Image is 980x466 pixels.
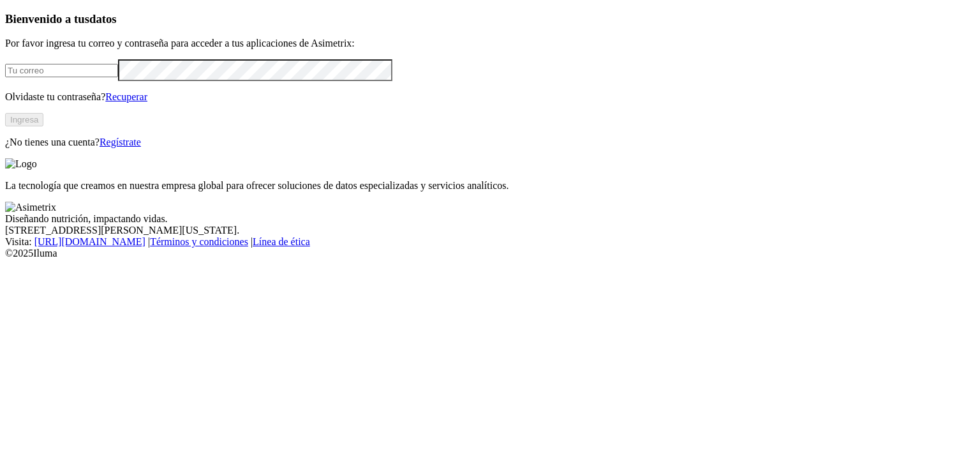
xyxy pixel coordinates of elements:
[5,113,43,126] button: Ingresa
[5,202,56,213] img: Asimetrix
[5,236,975,248] div: Visita : | |
[100,137,141,147] a: Regístrate
[89,12,117,26] span: datos
[5,12,975,26] h3: Bienvenido a tus
[253,236,310,247] a: Línea de ética
[105,91,147,102] a: Recuperar
[5,38,975,49] p: Por favor ingresa tu correo y contraseña para acceder a tus aplicaciones de Asimetrix:
[5,180,975,192] p: La tecnología que creamos en nuestra empresa global para ofrecer soluciones de datos especializad...
[5,91,975,103] p: Olvidaste tu contraseña?
[5,64,118,77] input: Tu correo
[5,225,975,236] div: [STREET_ADDRESS][PERSON_NAME][US_STATE].
[5,158,37,170] img: Logo
[5,213,975,225] div: Diseñando nutrición, impactando vidas.
[34,236,145,247] a: [URL][DOMAIN_NAME]
[150,236,248,247] a: Términos y condiciones
[5,248,975,259] div: © 2025 Iluma
[5,137,975,148] p: ¿No tienes una cuenta?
